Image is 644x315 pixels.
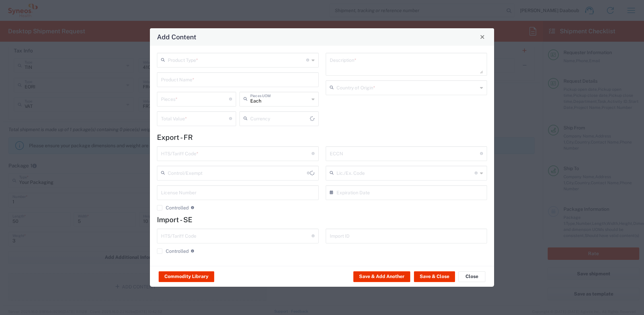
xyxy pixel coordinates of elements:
label: Controlled [157,248,189,254]
button: Commodity Library [159,271,214,282]
h4: Import - SE [157,215,487,224]
button: Close [458,271,485,282]
button: Close [478,32,487,42]
button: Save & Close [414,271,455,282]
label: Controlled [157,205,189,210]
h4: Export - FR [157,133,487,142]
h4: Add Content [157,32,196,42]
button: Save & Add Another [353,271,410,282]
